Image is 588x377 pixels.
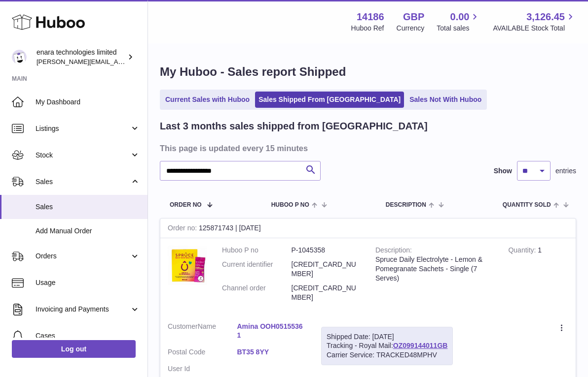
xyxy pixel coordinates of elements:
[393,342,448,349] a: OZ099144011GB
[168,322,198,330] span: Customer
[36,331,140,341] span: Cases
[160,143,574,154] h3: This page is updated every 15 minutes
[386,202,426,208] span: Description
[162,92,253,108] a: Current Sales with Huboo
[292,246,361,255] dd: P-1045358
[160,219,576,238] div: 125871743 | [DATE]
[375,246,412,256] strong: Description
[357,10,384,24] strong: 14186
[292,260,361,279] dd: [CREDIT_CARD_NUMBER]
[37,58,198,65] span: [PERSON_NAME][EMAIL_ADDRESS][DOMAIN_NAME]
[255,92,404,108] a: Sales Shipped From [GEOGRAPHIC_DATA]
[437,24,480,33] span: Total sales
[501,238,576,314] td: 1
[160,64,576,80] h1: My Huboo - Sales report Shipped
[168,246,207,285] img: 1747669155.jpeg
[237,322,307,341] a: Amina OOH05155361
[292,283,361,302] dd: [CREDIT_CARD_NUMBER]
[37,48,125,66] div: enara technologies limited
[403,10,424,24] strong: GBP
[36,124,130,133] span: Listings
[36,226,140,236] span: Add Manual Order
[170,202,202,208] span: Order No
[508,246,538,256] strong: Quantity
[555,166,576,176] span: entries
[36,202,140,212] span: Sales
[493,10,576,33] a: 3,126.45 AVAILABLE Stock Total
[222,246,292,255] dt: Huboo P no
[12,340,136,358] a: Log out
[351,24,384,33] div: Huboo Ref
[168,364,237,374] dt: User Id
[36,305,130,314] span: Invoicing and Payments
[397,24,425,33] div: Currency
[237,347,307,357] a: BT35 8YY
[160,120,428,133] h2: Last 3 months sales shipped from [GEOGRAPHIC_DATA]
[168,224,199,234] strong: Order no
[503,202,551,208] span: Quantity Sold
[168,347,237,359] dt: Postal Code
[36,97,140,107] span: My Dashboard
[327,332,447,342] div: Shipped Date: [DATE]
[271,202,309,208] span: Huboo P no
[450,10,470,24] span: 0.00
[321,327,453,366] div: Tracking - Royal Mail:
[36,251,130,261] span: Orders
[168,322,237,343] dt: Name
[526,10,565,24] span: 3,126.45
[12,50,27,64] img: Dee@enara.co
[36,151,130,160] span: Stock
[222,283,292,302] dt: Channel order
[36,177,130,187] span: Sales
[327,350,447,360] div: Carrier Service: TRACKED48MPHV
[406,92,485,108] a: Sales Not With Huboo
[494,166,512,176] label: Show
[375,255,493,283] div: Spruce Daily Electrolyte - Lemon & Pomegranate Sachets - Single (7 Serves)
[36,278,140,287] span: Usage
[222,260,292,279] dt: Current identifier
[493,24,576,33] span: AVAILABLE Stock Total
[437,10,480,33] a: 0.00 Total sales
